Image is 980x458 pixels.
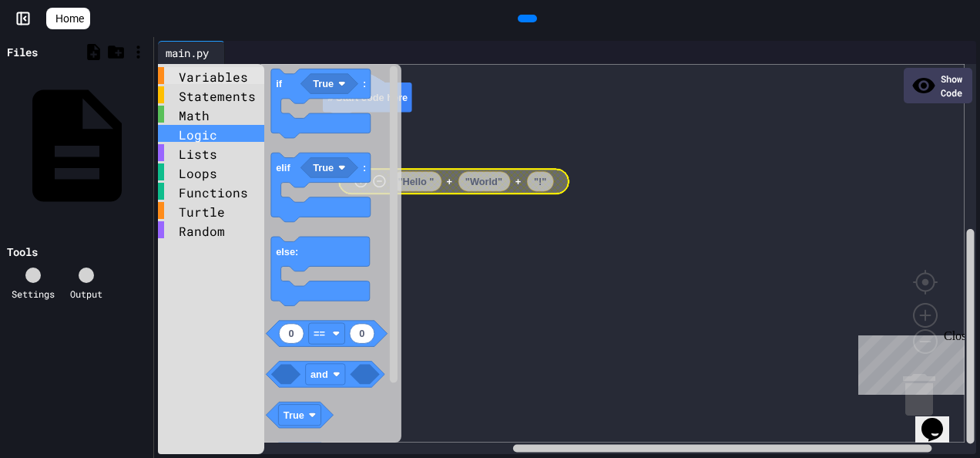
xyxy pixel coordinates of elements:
div: Files [7,44,38,60]
text: : [363,162,366,173]
text: True [313,162,334,173]
iframe: chat widget [852,329,965,395]
iframe: chat widget [915,396,965,443]
div: main.py [158,41,225,64]
div: main.py [158,45,216,61]
text: "Hello " [398,176,434,187]
text: 0 [289,328,294,339]
text: True [313,78,334,89]
text: elif [276,162,290,173]
text: + [515,176,521,187]
text: else: [276,246,298,258]
text: : [363,78,366,89]
div: Settings [12,287,55,301]
text: True [284,409,304,421]
div: Blockly Workspace [158,64,976,454]
div: Show Code [904,68,972,103]
text: # Start code here [327,92,408,103]
div: Tools [7,244,38,260]
span: Home [55,11,84,26]
div: Chat with us now!Close [6,6,106,98]
div: Output [70,287,102,301]
text: + [447,176,452,187]
a: Home [46,8,90,29]
text: "World" [465,176,502,187]
text: == [314,328,325,339]
text: if [276,78,283,89]
text: 0 [359,328,364,339]
text: "!" [534,176,546,187]
text: and [310,369,328,380]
